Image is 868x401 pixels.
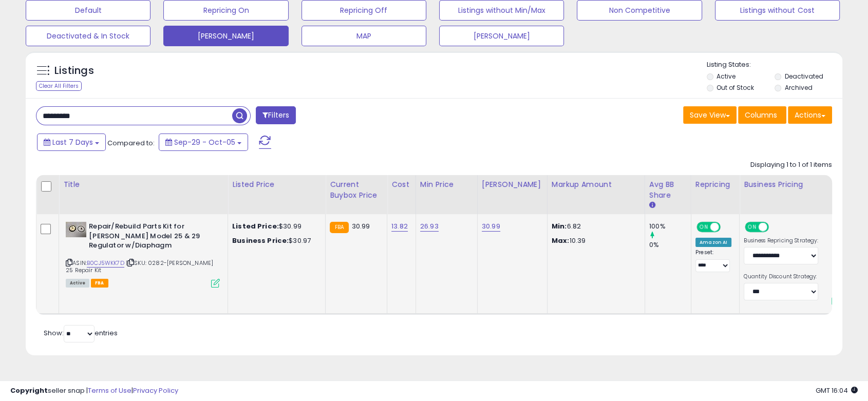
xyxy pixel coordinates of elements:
a: Privacy Policy [133,386,178,395]
div: $30.99 [232,222,317,231]
img: 31CWQ8EQycL._SL40_.jpg [66,222,86,237]
div: seller snap | | [10,386,178,396]
button: MAP [301,26,426,46]
button: Deactivated & In Stock [26,26,150,46]
b: Repair/Rebuild Parts Kit for [PERSON_NAME] Model 25 & 29 Regulator w/Diaphagm [89,222,214,253]
button: Sep-29 - Oct-05 [159,133,248,151]
label: Out of Stock [716,83,754,92]
button: Filters [256,106,296,124]
a: 26.93 [420,221,439,232]
strong: Max: [552,236,570,245]
span: Last 7 Days [52,137,93,147]
a: Terms of Use [88,386,131,395]
div: Min Price [420,179,473,190]
div: [PERSON_NAME] [482,179,543,190]
p: 10.39 [552,236,637,245]
div: Avg BB Share [649,179,687,201]
span: OFF [767,223,784,232]
div: Amazon AI [695,238,731,247]
div: 100% [649,222,691,231]
span: Compared to: [107,138,155,148]
b: Listed Price: [232,221,279,231]
span: Columns [745,110,777,120]
span: Show: entries [44,328,118,338]
div: Cost [391,179,411,190]
span: FBA [91,279,108,288]
a: 30.99 [482,221,500,232]
div: Preset: [695,249,731,272]
div: 0% [649,240,691,250]
span: ON [746,223,759,232]
a: B0CJ5WKK7D [87,259,124,268]
div: ASIN: [66,222,220,287]
small: Avg BB Share. [649,201,655,210]
small: FBA [330,222,349,233]
div: Markup Amount [552,179,640,190]
p: Listing States: [707,60,842,70]
p: 6.82 [552,222,637,231]
div: Current Buybox Price [330,179,383,201]
div: Clear All Filters [36,81,82,91]
span: ON [697,223,710,232]
div: $30.97 [232,236,317,245]
span: 2025-10-13 16:04 GMT [816,386,858,395]
span: 30.99 [351,221,370,231]
span: Sep-29 - Oct-05 [174,137,235,147]
button: [PERSON_NAME] [163,26,288,46]
span: | SKU: 0282-[PERSON_NAME] 25 Repair Kit [66,259,213,274]
strong: Min: [552,221,567,231]
span: All listings currently available for purchase on Amazon [66,279,89,288]
div: Displaying 1 to 1 of 1 items [750,160,832,170]
b: Business Price: [232,236,289,245]
span: OFF [719,223,735,232]
a: 13.82 [391,221,408,232]
label: Deactivated [785,72,823,81]
label: Archived [785,83,813,92]
button: Last 7 Days [37,133,106,151]
h5: Listings [54,64,94,78]
button: Save View [683,106,737,124]
div: Title [63,179,223,190]
div: Listed Price [232,179,321,190]
button: Columns [738,106,786,124]
label: Quantity Discount Strategy: [744,273,818,280]
label: Active [716,72,735,81]
div: Business Pricing [744,179,848,190]
button: Actions [788,106,832,124]
strong: Copyright [10,386,48,395]
label: Business Repricing Strategy: [744,237,818,244]
div: Repricing [695,179,735,190]
button: [PERSON_NAME] [439,26,564,46]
